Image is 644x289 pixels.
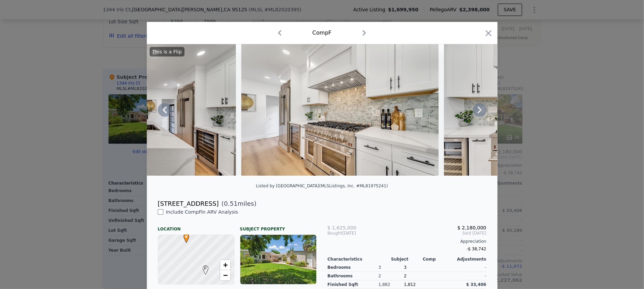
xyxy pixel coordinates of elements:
div: This is a Flip [150,47,185,56]
div: [STREET_ADDRESS] [158,199,219,209]
a: Zoom out [220,270,230,280]
span: Include Comp F in ARV Analysis [163,209,241,215]
span: Bought [328,230,342,236]
div: Characteristics [328,256,391,262]
div: 2 [379,272,404,280]
span: 1,812 [404,282,416,287]
div: Comp [423,256,455,262]
div: Bathrooms [328,272,379,280]
div: Appreciation [328,239,487,244]
span: F [201,265,210,272]
div: F [201,265,205,269]
div: 3 [379,263,404,272]
div: Location [158,221,235,232]
a: Zoom in [220,260,230,270]
div: 2 [404,272,461,280]
span: $ 2,180,000 [457,225,487,230]
span: ( miles) [219,199,256,209]
div: Adjustments [455,256,487,262]
span: + [223,261,227,269]
div: Subject [391,256,423,262]
img: Property Img [241,44,439,176]
span: $ 1,625,000 [328,225,357,230]
span: -$ 38,742 [467,247,487,251]
span: 0.51 [224,200,238,207]
div: - [461,263,487,272]
span: $ 33,406 [466,282,487,287]
div: Subject Property [240,221,317,232]
div: - [461,272,487,280]
span: Sold [DATE] [380,230,486,236]
div: Bedrooms [328,263,379,272]
div: 1,882 [379,280,404,289]
div: Comp F [313,29,332,37]
div: [DATE] [328,230,381,236]
span: 3 [404,265,407,270]
span: − [223,271,227,279]
div: Finished Sqft [328,280,379,289]
img: Property Img [444,44,641,176]
div: • [182,234,186,238]
div: Listed by [GEOGRAPHIC_DATA] (MLSListings, Inc. #ML81975241) [256,184,388,188]
span: • [182,231,191,242]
